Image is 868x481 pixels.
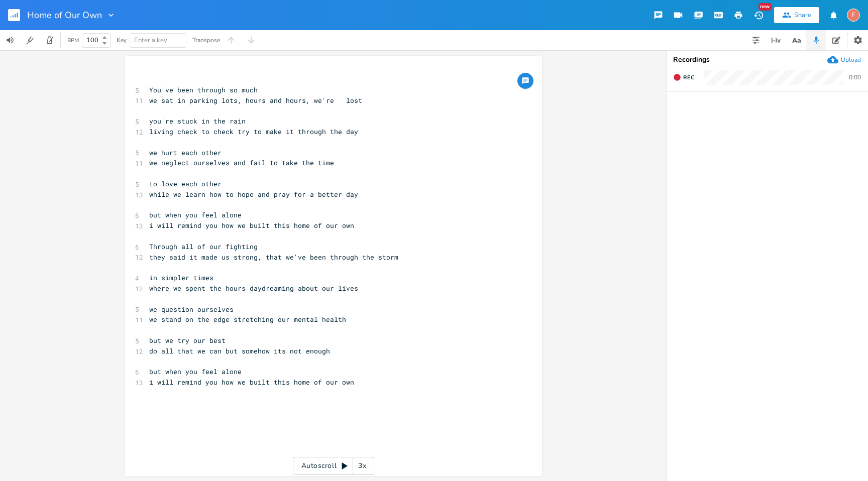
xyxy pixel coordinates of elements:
span: but when you feel alone [149,367,242,376]
button: Upload [827,54,861,65]
div: Autoscroll [293,457,374,475]
div: 0:00 [849,74,861,80]
span: while we learn how to hope and pray for a better day [149,190,358,199]
span: they said it made us strong, that we've been through the storm [149,253,398,262]
button: F [847,4,860,27]
span: but when you feel alone [149,210,242,219]
span: we hurt each other [149,148,222,157]
div: BPM [67,38,79,43]
span: you're stuck in the rain [149,116,246,126]
div: New [758,3,772,11]
div: fuzzyip [847,9,860,22]
span: we stand on the edge stretching our mental health [149,315,346,324]
span: i will remind you how we built this home of our own [149,378,354,387]
button: Share [774,7,819,23]
div: Key [117,37,127,43]
span: Enter a key [134,36,167,45]
span: in simpler times [149,273,213,282]
div: Upload [841,56,861,64]
span: You've been through so much [149,85,258,94]
span: we question ourselves [149,305,234,314]
span: Through all of our fighting [149,242,258,251]
div: Recordings [673,56,862,63]
div: Transpose [192,37,220,43]
span: Home of Our Own [27,11,102,20]
span: i will remind you how we built this home of our own [149,221,354,230]
span: Rec [683,74,694,81]
span: do all that we can but somehow its not enough [149,346,330,355]
span: we sat in parking lots, hours and hours, we're lost [149,96,362,105]
span: we neglect ourselves and fail to take the time [149,158,334,167]
span: where we spent the hours daydreaming about our lives [149,284,358,293]
span: to love each other [149,179,222,188]
div: Share [794,11,811,20]
div: 3x [353,457,371,475]
button: Rec [669,69,698,85]
span: but we try our best [149,336,226,345]
span: living check to check try to make it through the day [149,127,358,136]
button: New [748,6,769,24]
